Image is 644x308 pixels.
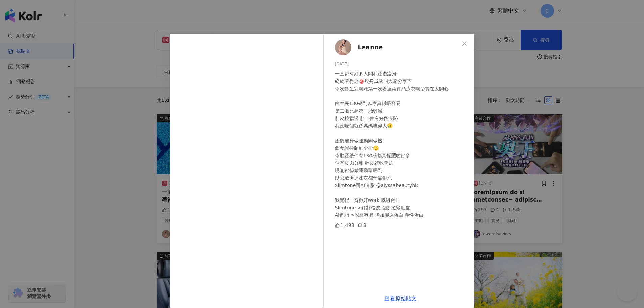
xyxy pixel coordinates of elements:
div: 一直都有好多人問我產後瘦身 終於著得返👙瘦身成功同大家分享下 今次係生完啊妹第一次著返兩件頭泳衣啊😙實在太開心 由生完130磅到以家真係唔容易 第二胎比起第一胎難減 肚皮拉鬆過 肚上仲有好多痕跡... [335,70,469,219]
a: KOL AvatarLeanne [335,39,459,55]
span: close [462,41,467,46]
div: 1,498 [335,221,354,229]
div: [DATE] [335,61,469,67]
span: Leanne [358,43,383,52]
div: 8 [358,221,366,229]
button: Close [458,37,471,50]
img: KOL Avatar [335,39,351,55]
a: 查看原始貼文 [384,295,417,302]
